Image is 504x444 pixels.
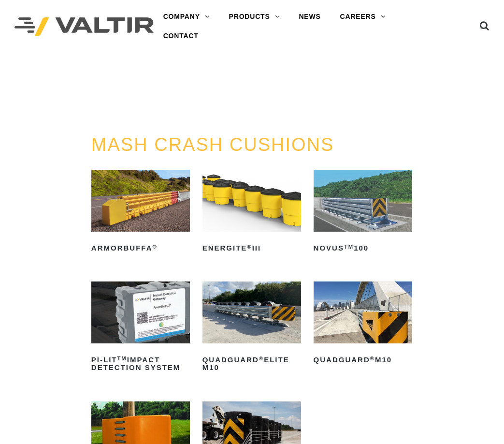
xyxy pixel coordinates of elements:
[344,244,354,250] sup: TM
[247,244,252,250] sup: ®
[152,244,157,250] sup: ®
[202,170,302,255] a: ENERGITE®III
[91,170,190,255] a: ArmorBuffa®
[91,134,334,155] a: MASH CRASH CUSHIONS
[314,281,413,367] a: QuadGuard®M10
[314,352,413,368] h2: QuadGuard M10
[91,352,190,375] h2: PI-LIT Impact Detection System
[14,17,154,36] img: Valtir
[331,7,395,27] a: CAREERS
[202,352,302,375] h2: QuadGuard Elite M10
[91,281,190,375] a: PI-LITTMImpact Detection System
[117,355,127,361] sup: TM
[91,240,190,256] h2: ArmorBuffa
[202,281,302,375] a: QuadGuard®Elite M10
[154,27,208,46] a: CONTACT
[259,355,264,361] sup: ®
[370,355,375,361] sup: ®
[154,7,219,27] a: COMPANY
[202,240,302,256] h2: ENERGITE III
[314,170,413,255] a: NOVUSTM100
[219,7,289,27] a: PRODUCTS
[314,240,413,256] h2: NOVUS 100
[289,7,330,27] a: NEWS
